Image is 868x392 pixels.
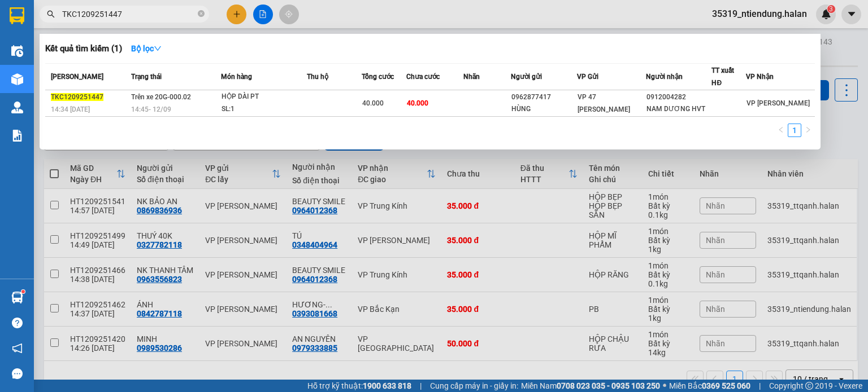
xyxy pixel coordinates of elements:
[463,73,480,81] span: Nhãn
[51,105,90,113] span: 14:34 [DATE]
[221,73,252,81] span: Món hàng
[801,124,815,137] button: right
[51,73,103,81] span: [PERSON_NAME]
[788,124,801,136] a: 1
[11,102,23,113] img: warehouse-icon
[222,103,306,116] div: SL: 1
[362,73,394,81] span: Tổng cước
[11,130,23,142] img: solution-icon
[131,73,162,81] span: Trạng thái
[774,124,788,137] button: left
[774,124,788,137] li: Previous Page
[51,93,103,101] span: TKC1209251447
[11,292,23,303] img: warehouse-icon
[646,91,711,103] div: 0912004282
[307,73,328,81] span: Thu hộ
[577,73,598,81] span: VP Gửi
[11,45,23,57] img: warehouse-icon
[198,9,205,20] span: close-circle
[778,126,784,133] span: left
[511,73,542,81] span: Người gửi
[47,10,55,18] span: search
[62,8,196,20] input: Tìm tên, số ĐT hoặc mã đơn
[198,10,205,17] span: close-circle
[788,124,801,137] li: 1
[131,93,191,101] span: Trên xe 20G-000.02
[12,318,23,328] span: question-circle
[12,368,23,379] span: message
[511,103,576,115] div: HÙNG
[222,91,306,103] div: HỘP DÀI PT
[407,99,428,107] span: 40.000
[131,44,162,53] strong: Bộ lọc
[45,43,122,55] h3: Kết quả tìm kiếm ( 1 )
[578,93,630,113] span: VP 47 [PERSON_NAME]
[12,343,23,354] span: notification
[131,105,171,113] span: 14:45 - 12/09
[154,45,162,52] span: down
[21,290,25,293] sup: 1
[711,67,734,87] span: TT xuất HĐ
[746,73,774,81] span: VP Nhận
[10,7,24,24] img: logo-vxr
[511,91,576,103] div: 0962877417
[646,103,711,115] div: NAM DƯƠNG HVT
[362,99,384,107] span: 40.000
[646,73,683,81] span: Người nhận
[122,39,171,58] button: Bộ lọcdown
[11,73,23,85] img: warehouse-icon
[747,99,810,107] span: VP [PERSON_NAME]
[805,126,811,133] span: right
[801,124,815,137] li: Next Page
[406,73,440,81] span: Chưa cước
